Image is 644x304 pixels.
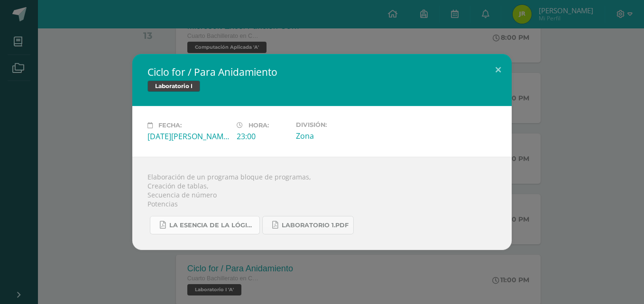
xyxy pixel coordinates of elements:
label: División: [296,121,377,128]
span: Hora: [248,122,269,129]
button: Close (Esc) [485,54,512,86]
span: La Esencia de la Lógica de Programación - [PERSON_NAME] - 1ra Edición.pdf [169,222,255,229]
div: [DATE][PERSON_NAME] [147,131,229,142]
h2: Ciclo for / Para Anidamiento [147,65,497,79]
span: Laboratorio I [147,80,200,92]
span: Fecha: [158,122,182,129]
div: Zona [296,131,377,141]
div: Elaboración de un programa bloque de programas, Creación de tablas, Secuencia de número Potencias [132,157,512,250]
span: Laboratorio 1.pdf [282,222,349,229]
div: 23:00 [237,131,288,142]
a: La Esencia de la Lógica de Programación - [PERSON_NAME] - 1ra Edición.pdf [150,216,260,234]
a: Laboratorio 1.pdf [262,216,354,234]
